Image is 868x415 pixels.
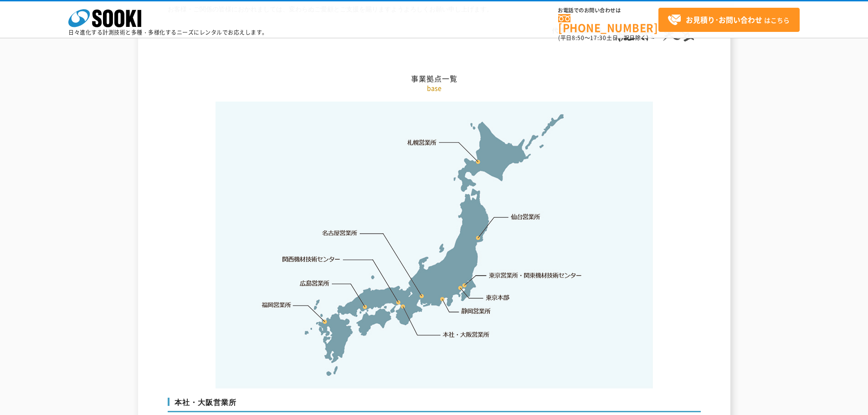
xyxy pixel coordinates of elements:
p: 日々進化する計測技術と多種・多様化するニーズにレンタルでお応えします。 [68,30,268,35]
a: 広島営業所 [300,278,330,287]
span: 8:50 [572,34,585,42]
a: 福岡営業所 [262,300,291,309]
a: 静岡営業所 [461,307,491,316]
a: 仙台営業所 [511,212,540,221]
a: 関西機材技術センター [282,255,340,264]
span: 17:30 [590,34,606,42]
p: base [168,83,701,93]
a: [PHONE_NUMBER] [558,14,658,33]
span: はこちら [668,13,790,27]
a: 名古屋営業所 [322,229,358,238]
a: 東京営業所・関東機材技術センター [489,271,583,280]
a: お見積り･お問い合わせはこちら [658,8,800,32]
h3: 本社・大阪営業所 [168,398,701,412]
img: 事業拠点一覧 [216,102,653,389]
span: お電話でのお問い合わせは [558,8,658,13]
span: (平日 ～ 土日、祝日除く) [558,34,648,42]
a: 本社・大阪営業所 [442,330,490,339]
strong: お見積り･お問い合わせ [686,14,762,25]
a: 札幌営業所 [407,138,437,147]
a: 東京本部 [486,293,510,302]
